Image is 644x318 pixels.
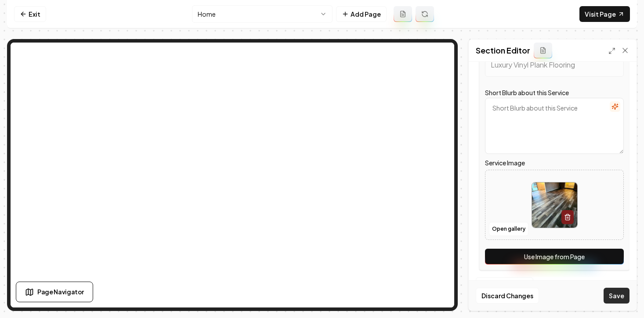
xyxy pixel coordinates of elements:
button: Discard Changes [476,288,539,304]
button: Add admin section prompt [534,43,552,58]
button: + Add a service [476,277,533,293]
button: Open gallery [489,222,528,236]
a: Exit [14,6,46,22]
label: Short Blurb about this Service [485,89,569,96]
button: Use Image from Page [485,249,624,264]
img: image [532,182,577,228]
button: Page Navigator [16,282,93,302]
span: Page Navigator [37,287,84,297]
button: Add admin page prompt [394,6,412,22]
label: Service Image [485,157,624,168]
input: Service Name [485,52,624,77]
h2: Section Editor [476,44,530,57]
a: Visit Page [579,6,630,22]
button: Save [604,288,630,304]
button: Regenerate page [416,6,434,22]
button: Add Page [336,6,387,22]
